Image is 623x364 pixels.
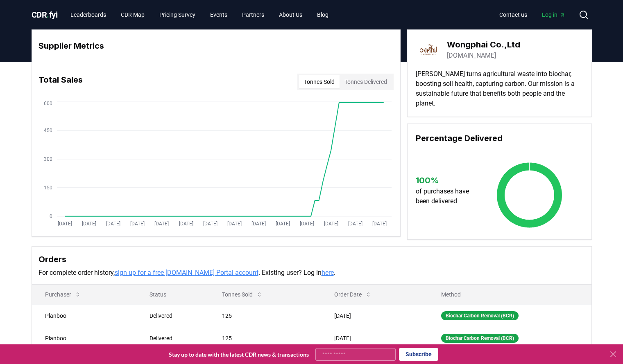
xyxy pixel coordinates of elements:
[236,7,271,22] a: Partners
[215,286,269,303] button: Tonnes Sold
[310,7,335,22] a: Blog
[272,7,309,22] a: About Us
[416,174,477,186] h3: 100 %
[130,221,145,227] tspan: [DATE]
[32,304,137,327] td: Planboo
[493,7,534,22] a: Contact us
[43,128,52,133] tspan: 450
[251,221,265,227] tspan: [DATE]
[209,304,321,327] td: 125
[348,221,362,227] tspan: [DATE]
[39,286,88,303] button: Purchaser
[64,7,335,22] nav: Main
[115,269,258,276] a: sign up for a free [DOMAIN_NAME] Portal account
[49,213,52,219] tspan: 0
[447,38,520,51] h3: Wongphai Co.,Ltd
[328,286,378,303] button: Order Date
[39,74,83,90] h3: Total Sales
[441,334,519,343] div: Biochar Carbon Removal (BCR)
[203,221,217,227] tspan: [DATE]
[542,11,566,19] span: Log in
[204,7,234,22] a: Events
[39,40,394,52] h3: Supplier Metrics
[416,186,477,206] p: of purchases have been delivered
[154,221,169,227] tspan: [DATE]
[39,268,585,278] p: For complete order history, . Existing user? Log in .
[106,221,120,227] tspan: [DATE]
[39,253,585,265] h3: Orders
[441,311,519,320] div: Biochar Carbon Removal (BCR)
[416,132,583,144] h3: Percentage Delivered
[275,221,290,227] tspan: [DATE]
[43,156,52,162] tspan: 300
[143,290,202,299] p: Status
[32,9,58,20] a: CDR.fyi
[435,290,585,299] p: Method
[299,221,314,227] tspan: [DATE]
[535,7,572,22] a: Log in
[150,312,202,320] div: Delivered
[209,327,321,349] td: 125
[416,38,439,61] img: Wongphai Co.,Ltd-logo
[47,10,49,20] span: .
[43,101,52,106] tspan: 600
[372,221,387,227] tspan: [DATE]
[322,269,334,276] a: here
[179,221,193,227] tspan: [DATE]
[82,221,96,227] tspan: [DATE]
[32,327,137,349] td: Planboo
[340,75,392,88] button: Tonnes Delivered
[299,75,340,88] button: Tonnes Sold
[416,69,583,108] p: [PERSON_NAME] turns agricultural waste into biochar, boosting soil health, capturing carbon. Our ...
[43,185,52,191] tspan: 150
[447,51,496,61] a: [DOMAIN_NAME]
[493,7,572,22] nav: Main
[324,221,338,227] tspan: [DATE]
[32,10,58,20] span: CDR fyi
[114,7,151,22] a: CDR Map
[321,327,428,349] td: [DATE]
[227,221,241,227] tspan: [DATE]
[321,304,428,327] td: [DATE]
[58,221,72,227] tspan: [DATE]
[150,334,202,342] div: Delivered
[64,7,113,22] a: Leaderboards
[153,7,202,22] a: Pricing Survey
